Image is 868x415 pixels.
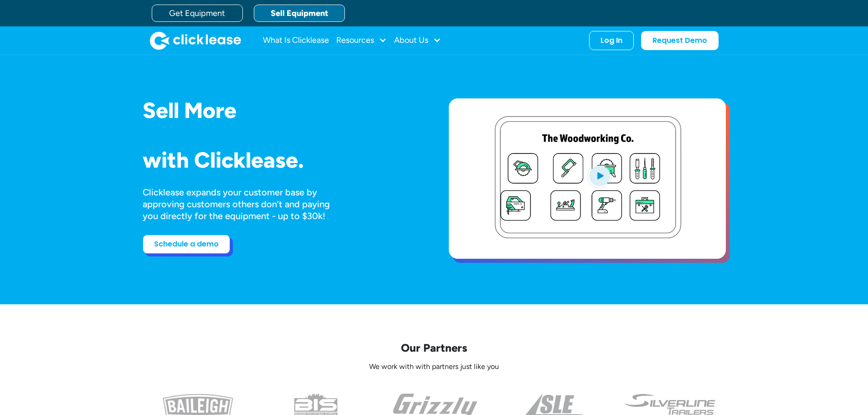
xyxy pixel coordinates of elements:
[641,31,719,50] a: Request Demo
[143,186,347,222] div: Clicklease expands your customer base by approving customers others don’t and paying you directly...
[587,163,612,188] img: Blue play button logo on a light blue circular background
[143,148,420,172] h1: with Clicklease.
[143,98,420,123] h1: Sell More
[263,31,329,50] a: What Is Clicklease
[254,5,345,22] a: Sell Equipment
[394,31,441,50] div: About Us
[143,341,726,355] p: Our Partners
[336,31,387,50] div: Resources
[601,36,622,45] div: Log In
[143,362,726,372] p: We work with with partners just like you
[143,235,230,254] a: Schedule a demo
[150,31,241,50] img: Clicklease logo
[449,98,726,259] a: open lightbox
[150,31,241,50] a: home
[152,5,243,22] a: Get Equipment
